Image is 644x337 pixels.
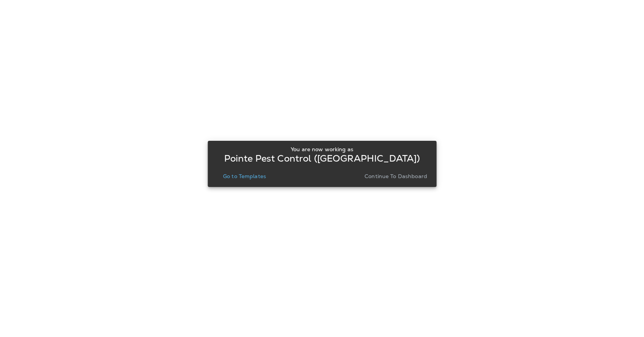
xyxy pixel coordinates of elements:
[361,171,430,182] button: Continue to Dashboard
[223,173,266,179] p: Go to Templates
[224,155,420,162] p: Pointe Pest Control ([GEOGRAPHIC_DATA])
[220,171,269,182] button: Go to Templates
[364,173,427,179] p: Continue to Dashboard
[291,146,353,152] p: You are now working as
